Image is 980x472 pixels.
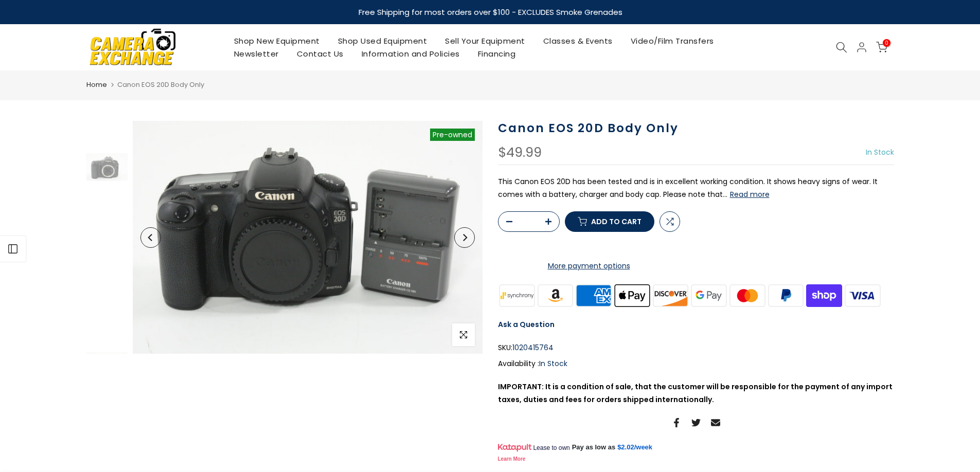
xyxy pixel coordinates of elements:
[498,175,894,201] p: This Canon EOS 20D has been tested and is in excellent working condition. It shows heavy signs of...
[536,283,575,308] img: amazon payments
[572,443,616,452] span: Pay as low as
[86,153,128,180] img: Canon EOS 20D Body Only Digital Cameras - Digital SLR Cameras Canon 1020415764
[498,357,894,370] div: Availability :
[876,42,887,53] a: 0
[469,47,525,60] a: Financing
[691,416,701,429] a: Share on Twitter
[498,146,542,159] div: $49.99
[728,283,767,308] img: master
[672,416,681,429] a: Share on Facebook
[651,283,690,308] img: discover
[767,283,805,308] img: paypal
[617,443,652,452] a: $2.02/week
[621,34,723,47] a: Video/Film Transfers
[534,34,621,47] a: Classes & Events
[690,283,728,308] img: google pay
[711,416,720,429] a: Share on Email
[843,283,882,308] img: visa
[498,382,893,405] strong: IMPORTANT: It is a condition of sale, that the customer will be responsible for the payment of an...
[436,34,534,47] a: Sell Your Equipment
[539,358,567,369] span: In Stock
[591,218,642,225] span: Add to cart
[86,80,107,90] a: Home
[883,39,890,47] span: 0
[730,190,770,199] button: Read more
[805,283,844,308] img: shopify pay
[512,341,554,354] span: 1020415764
[613,283,651,308] img: apple pay
[288,47,352,60] a: Contact Us
[498,319,555,330] a: Ask a Question
[225,47,288,60] a: Newsletter
[358,7,622,17] strong: Free Shipping for most orders over $100 - EXCLUDES Smoke Grenades
[498,283,537,308] img: synchrony
[225,34,329,47] a: Shop New Equipment
[533,444,569,452] span: Lease to own
[140,227,161,248] button: Previous
[352,47,469,60] a: Information and Policies
[454,227,475,248] button: Next
[117,80,204,89] span: Canon EOS 20D Body Only
[329,34,436,47] a: Shop Used Equipment
[866,147,894,157] span: In Stock
[498,121,894,136] h1: Canon EOS 20D Body Only
[86,352,128,379] img: Canon EOS 20D Body Only Digital Cameras - Digital SLR Cameras Canon 1020415764
[498,456,526,462] a: Learn More
[498,260,680,273] a: More payment options
[498,341,894,354] div: SKU:
[575,283,613,308] img: american express
[565,211,654,232] button: Add to cart
[133,121,483,354] img: Canon EOS 20D Body Only Digital Cameras - Digital SLR Cameras Canon 1020415764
